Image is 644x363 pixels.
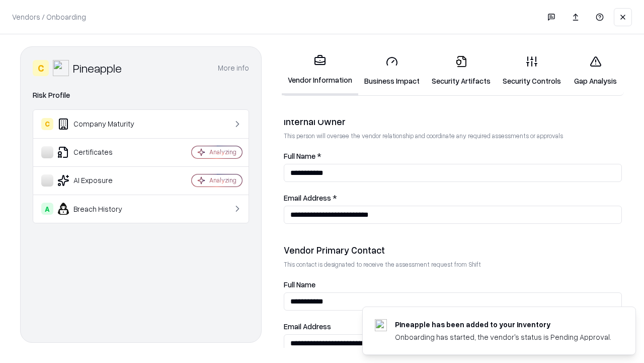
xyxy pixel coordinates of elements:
p: This person will oversee the vendor relationship and coordinate any required assessments or appro... [284,132,622,140]
a: Business Impact [358,47,426,94]
label: Email Address * [284,194,622,202]
label: Email Address [284,323,622,330]
a: Security Artifacts [426,47,497,94]
a: Gap Analysis [567,47,624,94]
label: Full Name * [284,152,622,160]
div: Certificates [41,146,162,158]
div: A [41,203,53,215]
a: Security Controls [497,47,567,94]
div: AI Exposure [41,174,162,187]
img: pineappleenergy.com [375,319,387,331]
div: Onboarding has started, the vendor's status is Pending Approval. [395,332,611,342]
div: Analyzing [209,148,236,156]
div: C [41,118,53,130]
div: Breach History [41,203,162,215]
img: Pineapple [53,60,69,76]
p: This contact is designated to receive the assessment request from Shift [284,260,622,269]
label: Full Name [284,281,622,288]
div: Internal Owner [284,115,622,128]
div: Vendor Primary Contact [284,244,622,256]
a: Vendor Information [282,46,358,95]
div: Pineapple [73,60,122,76]
div: Company Maturity [41,118,162,130]
button: More info [218,59,249,77]
div: C [33,60,49,76]
div: Risk Profile [33,89,249,101]
div: Pineapple has been added to your inventory [395,319,611,330]
p: Vendors / Onboarding [12,12,86,22]
div: Analyzing [209,176,236,185]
